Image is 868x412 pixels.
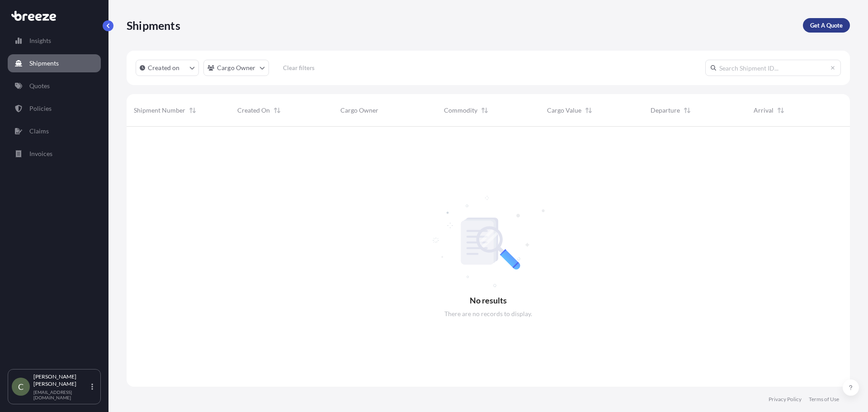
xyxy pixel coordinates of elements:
a: Get A Quote [803,18,850,33]
input: Search Shipment ID... [705,60,841,76]
a: Quotes [8,77,101,95]
p: Claims [29,127,49,136]
button: Sort [479,105,490,116]
p: Created on [148,63,180,72]
button: Clear filters [274,61,324,75]
span: C [18,382,24,391]
span: Created On [237,106,270,115]
a: Privacy Policy [769,396,802,403]
p: Cargo Owner [217,63,256,72]
p: Shipments [29,59,59,68]
button: Sort [583,105,594,116]
a: Policies [8,99,101,118]
a: Insights [8,32,101,50]
button: Sort [272,105,283,116]
a: Invoices [8,145,101,163]
button: cargoOwner Filter options [203,60,269,76]
a: Claims [8,122,101,140]
span: Commodity [444,106,477,115]
button: Sort [682,105,693,116]
p: Get A Quote [810,21,843,30]
p: Policies [29,104,52,113]
p: Shipments [127,18,180,33]
a: Shipments [8,54,101,72]
span: Shipment Number [134,106,185,115]
button: Sort [775,105,786,116]
span: Cargo Value [547,106,581,115]
span: Cargo Owner [340,106,378,115]
span: Arrival [754,106,774,115]
p: Quotes [29,81,50,90]
span: Departure [651,106,680,115]
a: Terms of Use [809,396,839,403]
p: [EMAIL_ADDRESS][DOMAIN_NAME] [33,389,90,400]
p: Invoices [29,149,52,158]
button: Sort [187,105,198,116]
p: Insights [29,36,51,45]
p: Clear filters [283,63,315,72]
button: createdOn Filter options [136,60,199,76]
p: [PERSON_NAME] [PERSON_NAME] [33,373,90,388]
